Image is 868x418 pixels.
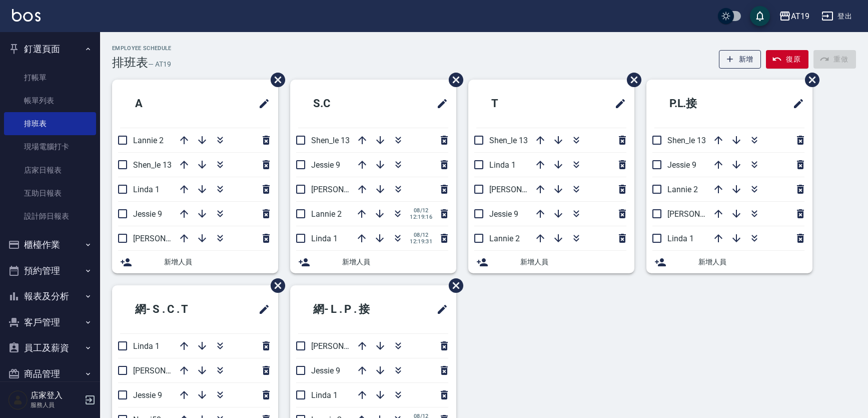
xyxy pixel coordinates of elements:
button: 釘選頁面 [4,36,96,62]
h2: P.L.接 [654,86,749,122]
span: Lannie 2 [489,234,520,243]
span: [PERSON_NAME] 6 [311,185,378,194]
a: 帳單列表 [4,89,96,112]
a: 排班表 [4,112,96,135]
span: [PERSON_NAME] 6 [489,185,556,194]
button: AT19 [775,6,813,27]
button: 復原 [766,50,808,69]
span: Shen_le 13 [489,136,528,145]
span: [PERSON_NAME] 6 [133,234,200,243]
button: 登出 [817,7,856,26]
span: Lannie 2 [133,136,164,145]
h2: 網- S . C . T [120,291,228,327]
h2: S.C [298,86,388,122]
a: 店家日報表 [4,159,96,182]
span: Linda 1 [133,341,160,351]
span: Lannie 2 [667,185,698,194]
a: 打帳單 [4,66,96,89]
button: 新增 [719,50,761,69]
img: Person [8,390,28,410]
div: 新增人員 [112,251,278,273]
span: 12:19:31 [410,238,432,245]
button: 預約管理 [4,258,96,284]
button: 客戶管理 [4,309,96,335]
span: 修改班表的標題 [430,297,448,321]
span: 新增人員 [520,257,626,267]
span: [PERSON_NAME] 6 [311,341,378,351]
h3: 排班表 [112,56,148,70]
span: Linda 1 [311,234,338,243]
h2: 網- L . P . 接 [298,291,408,327]
span: Jessie 9 [311,160,340,170]
span: Jessie 9 [133,209,162,219]
span: 刪除班表 [619,65,643,95]
p: 服務人員 [31,400,82,409]
span: Linda 1 [311,390,338,400]
span: [PERSON_NAME] 6 [667,209,734,219]
span: Jessie 9 [489,209,518,219]
span: 12:19:16 [410,214,432,220]
span: Lannie 2 [311,209,342,219]
span: 修改班表的標題 [252,297,270,321]
span: 刪除班表 [263,65,287,95]
span: 新增人員 [698,257,804,267]
button: 櫃檯作業 [4,232,96,258]
span: 刪除班表 [441,65,465,95]
span: 新增人員 [164,257,270,267]
h2: A [120,86,205,122]
div: 新增人員 [646,251,812,273]
span: Jessie 9 [667,160,696,170]
a: 設計師日報表 [4,205,96,228]
button: save [750,6,770,26]
span: Linda 1 [133,185,160,194]
div: AT19 [791,10,809,23]
img: Logo [12,9,41,22]
span: [PERSON_NAME] 6 [133,366,200,375]
span: 刪除班表 [263,271,287,300]
h6: — AT19 [148,59,171,70]
span: 08/12 [410,232,432,238]
span: 修改班表的標題 [252,92,270,116]
span: Linda 1 [489,160,516,170]
span: 修改班表的標題 [786,92,804,116]
a: 現場電腦打卡 [4,135,96,158]
button: 員工及薪資 [4,335,96,361]
span: 修改班表的標題 [430,92,448,116]
span: 新增人員 [342,257,448,267]
span: Jessie 9 [311,366,340,375]
span: 修改班表的標題 [608,92,626,116]
h5: 店家登入 [31,390,82,400]
h2: Employee Schedule [112,45,172,52]
span: Shen_le 13 [667,136,706,145]
div: 新增人員 [290,251,456,273]
h2: T [476,86,561,122]
button: 報表及分析 [4,283,96,309]
span: 刪除班表 [441,271,465,300]
div: 新增人員 [468,251,634,273]
span: 刪除班表 [797,65,821,95]
span: Linda 1 [667,234,694,243]
span: Shen_le 13 [311,136,350,145]
span: Jessie 9 [133,390,162,400]
span: Shen_le 13 [133,160,172,170]
button: 商品管理 [4,361,96,387]
a: 互助日報表 [4,182,96,205]
span: 08/12 [410,207,432,214]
